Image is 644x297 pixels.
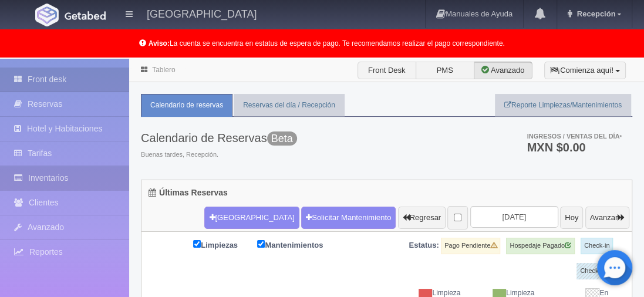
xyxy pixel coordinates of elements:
a: Reservas del día / Recepción [234,94,345,117]
label: Avanzado [474,62,532,79]
span: Ingresos / Ventas del día [527,133,622,140]
b: Aviso: [149,39,170,48]
img: Getabed [35,4,59,26]
label: Limpiezas [193,238,255,251]
button: ¡Comienza aquí! [544,62,626,79]
button: Hoy [560,207,583,229]
a: Tablero [152,66,175,74]
button: [GEOGRAPHIC_DATA] [204,207,299,229]
label: Pago Pendiente [441,238,500,254]
h3: MXN $0.00 [527,141,622,153]
button: Regresar [398,207,446,229]
label: PMS [416,62,474,79]
label: Estatus: [409,240,439,251]
input: Limpiezas [193,240,201,248]
img: Getabed [65,11,106,20]
span: Beta [267,131,297,146]
h4: [GEOGRAPHIC_DATA] [147,6,257,21]
h3: Calendario de Reservas [141,131,297,144]
label: Mantenimientos [257,238,340,251]
label: Hospedaje Pagado [506,238,575,254]
label: Front Desk [358,62,416,79]
span: Recepción [574,9,616,18]
a: Calendario de reservas [141,94,232,117]
label: Check-out [576,263,613,279]
input: Mantenimientos [257,240,265,248]
h4: Últimas Reservas [149,188,228,197]
a: Solicitar Mantenimiento [301,207,396,229]
label: Check-in [581,238,613,254]
a: Reporte Limpiezas/Mantenimientos [495,94,631,117]
span: Buenas tardes, Recepción. [141,150,297,160]
button: Avanzar [585,207,629,229]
